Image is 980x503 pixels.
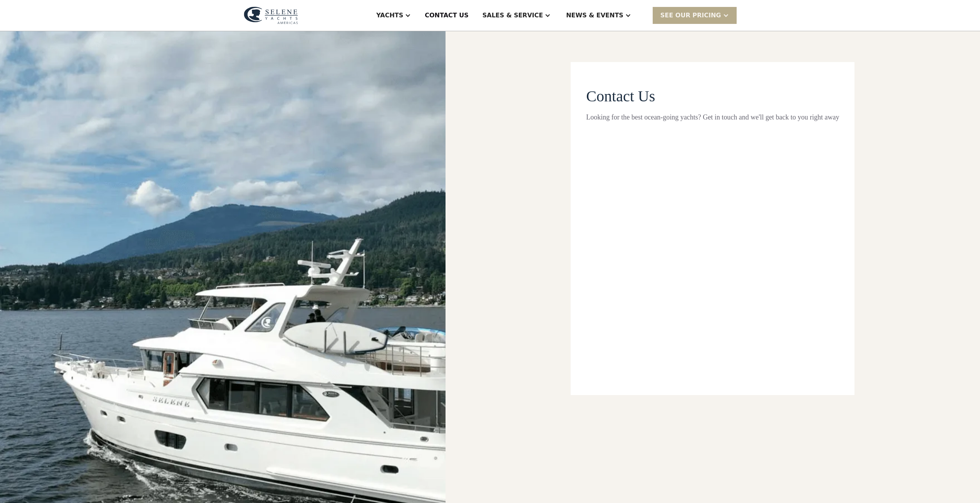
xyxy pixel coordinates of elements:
[653,7,737,24] div: SEE Our Pricing
[376,11,403,20] div: Yachts
[482,11,543,20] div: Sales & Service
[660,11,721,20] div: SEE Our Pricing
[425,11,469,20] div: Contact US
[586,112,839,123] div: Looking for the best ocean-going yachts? Get in touch and we'll get back to you right away
[586,87,655,105] span: Contact Us
[586,138,839,365] iframe: Form 0
[566,11,623,20] div: News & EVENTS
[244,7,298,24] img: logo
[586,87,839,365] form: Contact page From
